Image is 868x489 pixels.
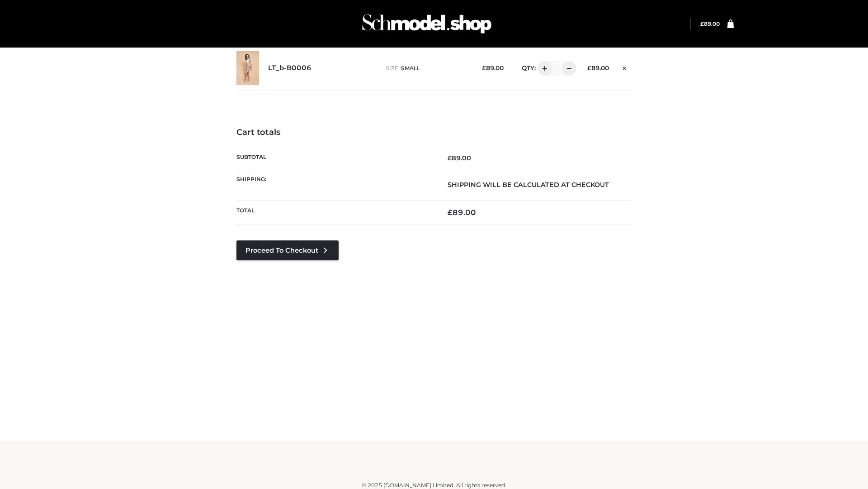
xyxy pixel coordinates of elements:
[236,51,259,85] img: LT_b-B0006 - SMALL
[448,154,471,162] bdi: 89.00
[587,64,609,72] bdi: 89.00
[448,181,609,189] strong: Shipping will be calculated at checkout
[448,208,453,217] span: £
[618,61,632,73] a: Remove this item
[482,64,504,72] bdi: 89.00
[359,6,495,42] img: Schmodel Admin 964
[448,208,476,217] bdi: 89.00
[482,64,486,72] span: £
[448,154,452,162] span: £
[587,64,591,72] span: £
[700,20,704,27] span: £
[236,169,434,200] th: Shipping:
[700,20,720,27] a: £89.00
[700,20,720,27] bdi: 89.00
[236,240,339,260] a: Proceed to Checkout
[386,64,468,72] p: size :
[236,147,434,169] th: Subtotal
[236,128,632,138] h4: Cart totals
[513,61,573,76] div: QTY:
[236,201,434,225] th: Total
[268,64,311,72] a: LT_b-B0006
[401,65,420,72] span: SMALL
